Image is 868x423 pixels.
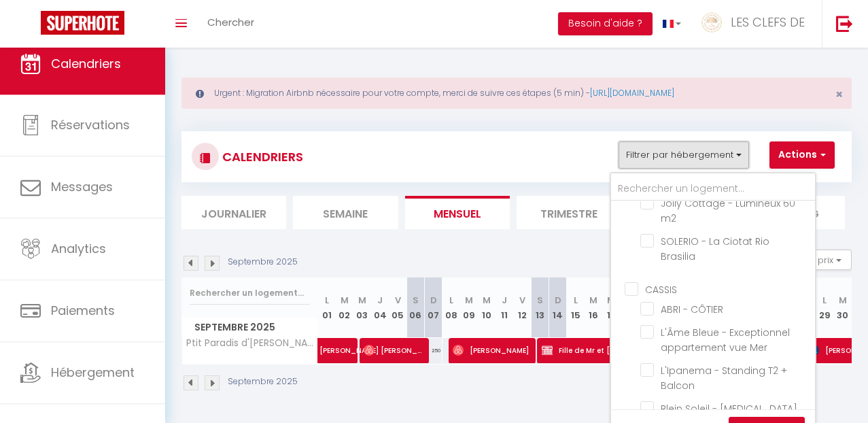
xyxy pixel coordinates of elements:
[839,294,847,307] abbr: M
[574,294,578,307] abbr: L
[502,294,507,307] abbr: J
[589,294,597,307] abbr: M
[364,337,423,363] span: [PERSON_NAME]
[51,240,106,257] span: Analytics
[619,141,749,169] button: Filtrer par hébergement
[835,88,843,101] button: Close
[405,196,510,229] li: Mensuel
[585,277,602,338] th: 16
[513,277,531,338] th: 12
[483,294,491,307] abbr: M
[51,116,130,133] span: Réservations
[453,337,530,363] span: [PERSON_NAME]
[661,197,795,225] span: Jolly Cottage - Lumineux 60 m2
[228,375,298,388] p: Septembre 2025
[465,294,473,307] abbr: M
[542,337,672,363] span: Fille de Mr et [PERSON_NAME]
[41,11,124,35] img: Super Booking
[731,14,805,31] span: LES CLEFS DE
[701,12,722,33] img: ...
[611,177,815,201] input: Rechercher un logement...
[51,302,115,319] span: Paiements
[181,196,286,229] li: Journalier
[833,277,852,338] th: 30
[377,294,383,307] abbr: J
[293,196,398,229] li: Semaine
[207,15,254,29] span: Chercher
[358,294,366,307] abbr: M
[353,277,371,338] th: 03
[555,294,561,307] abbr: D
[51,178,113,195] span: Messages
[602,277,620,338] th: 17
[835,86,843,103] span: ×
[590,87,674,99] a: [URL][DOMAIN_NAME]
[395,294,401,307] abbr: V
[769,141,835,169] button: Actions
[532,277,549,338] th: 13
[184,338,320,348] span: Ptit Paradis d'[PERSON_NAME] + Parking
[661,235,769,263] span: SOLERIO - La Ciotat Rio Brasilia
[228,256,298,269] p: Septembre 2025
[406,277,424,338] th: 06
[430,294,437,307] abbr: D
[558,12,653,35] button: Besoin d'aide ?
[607,294,615,307] abbr: M
[51,365,135,382] span: Hébergement
[341,294,349,307] abbr: M
[816,277,833,338] th: 29
[425,277,442,338] th: 07
[181,78,852,109] div: Urgent : Migration Airbnb nécessaire pour votre compte, merci de suivre ces étapes (5 min) -
[389,277,406,338] th: 05
[537,294,543,307] abbr: S
[517,196,621,229] li: Trimestre
[425,338,442,363] div: 250
[661,326,790,354] span: L'Âme Bleue - Exceptionnel appartement vue Mer
[549,277,567,338] th: 14
[325,294,329,307] abbr: L
[336,277,353,338] th: 02
[496,277,513,338] th: 11
[219,141,303,172] h3: CALENDRIERS
[478,277,496,338] th: 10
[449,294,453,307] abbr: L
[190,281,310,305] input: Rechercher un logement...
[371,277,389,338] th: 04
[822,294,827,307] abbr: L
[318,277,336,338] th: 01
[313,338,330,364] a: [PERSON_NAME]
[460,277,478,338] th: 09
[319,331,382,356] span: [PERSON_NAME]
[182,318,317,337] span: Septembre 2025
[567,277,585,338] th: 15
[413,294,419,307] abbr: S
[442,277,460,338] th: 08
[836,15,853,32] img: logout
[661,364,787,392] span: L'Ipanema - Standing T2 + Balcon
[519,294,525,307] abbr: V
[51,55,121,72] span: Calendriers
